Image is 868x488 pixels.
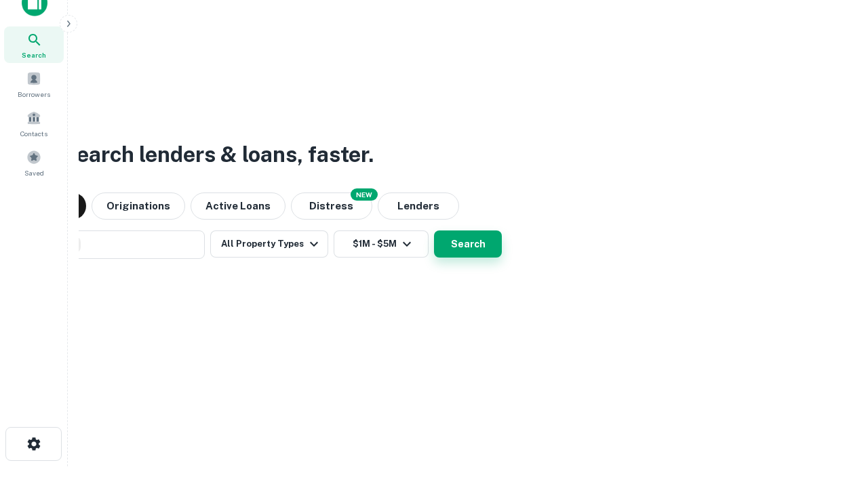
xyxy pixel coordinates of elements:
button: Originations [92,192,185,220]
button: Search distressed loans with lien and other non-mortgage details. [291,192,372,220]
iframe: Chat Widget [800,336,868,401]
button: Lenders [378,192,459,220]
div: NEW [351,188,378,201]
a: Borrowers [4,66,64,102]
a: Search [4,26,64,63]
span: Borrowers [18,89,50,100]
a: Saved [4,144,64,181]
span: Saved [24,167,44,178]
button: Search [434,230,502,258]
button: All Property Types [210,230,328,258]
button: Active Loans [191,192,285,220]
span: Contacts [20,128,47,139]
span: Search [22,49,46,60]
button: $1M - $5M [334,230,429,258]
a: Contacts [4,105,64,142]
h3: Search lenders & loans, faster. [62,138,374,171]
